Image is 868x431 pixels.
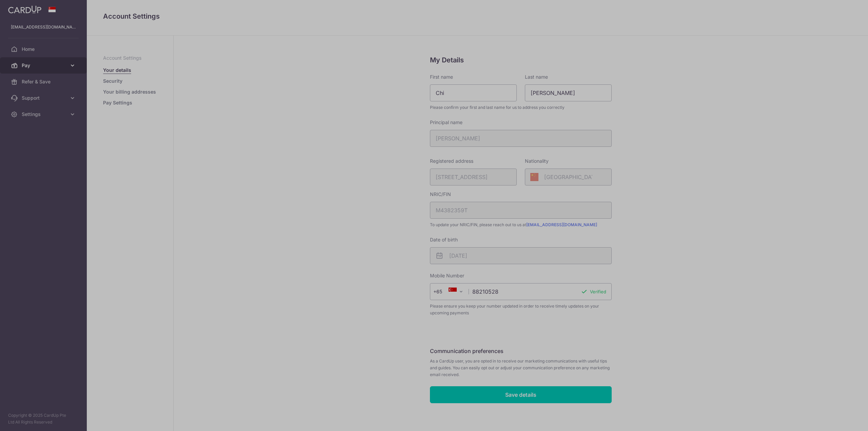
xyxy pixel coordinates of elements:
a: Pay Settings [103,99,132,106]
h5: My Details [430,55,612,65]
span: 帮助 [17,4,28,11]
label: First name [430,74,453,80]
span: Support [22,95,66,101]
span: +65 [435,288,452,296]
p: Account Settings [103,55,157,61]
a: Your billing addresses [103,89,156,95]
a: [EMAIL_ADDRESS][DOMAIN_NAME] [526,222,597,227]
label: Date of birth [430,236,458,243]
span: Pay [22,62,66,69]
span: Settings [22,111,66,118]
input: Last name [525,84,612,101]
label: Registered address [430,158,473,164]
img: CardUp [8,5,41,14]
a: Your details [103,67,131,74]
a: Security [103,78,122,84]
label: Principal name [430,119,462,126]
label: NRIC/FIN [430,191,451,198]
span: Please confirm your first and last name for us to address you correctly [430,104,612,111]
label: Mobile Number [430,272,464,279]
label: Nationality [525,158,549,164]
span: +65 [433,288,452,296]
span: Please ensure you keep your number updated in order to receive timely updates on your upcoming pa... [430,303,612,316]
span: To update your NRIC/FIN, please reach out to us at [430,221,612,228]
input: First name [430,84,517,101]
label: Last name [525,74,548,80]
h4: Account Settings [103,11,852,22]
span: 帮助 [63,4,74,11]
p: [EMAIL_ADDRESS][DOMAIN_NAME] [11,24,76,31]
span: Home [22,46,66,53]
h5: Communication preferences [430,347,612,355]
span: As a CardUp user, you are opted in to receive our marketing communications with useful tips and g... [430,358,612,378]
span: Refer & Save [22,78,66,85]
input: Save details [430,386,612,403]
